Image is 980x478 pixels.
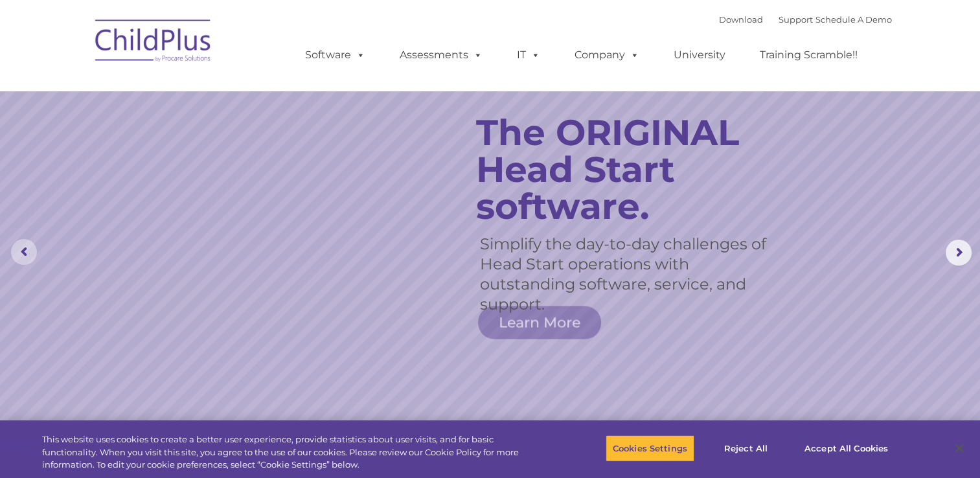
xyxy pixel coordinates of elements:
[480,234,767,314] rs-layer: Simplify the day-to-day challenges of Head Start operations with outstanding software, service, a...
[89,10,218,75] img: ChildPlus by Procare Solutions
[292,42,378,68] a: Software
[815,14,892,25] a: Schedule A Demo
[606,435,694,462] button: Cookies Settings
[180,139,235,148] span: Phone number
[705,435,786,462] button: Reject All
[387,42,496,68] a: Assessments
[562,42,652,68] a: Company
[661,42,738,68] a: University
[719,14,892,25] font: |
[180,85,220,95] span: Last name
[719,14,763,25] a: Download
[779,14,813,25] a: Support
[478,306,601,339] a: Learn More
[797,435,895,462] button: Accept All Cookies
[42,433,539,472] div: This website uses cookies to create a better user experience, provide statistics about user visit...
[747,42,871,68] a: Training Scramble!!
[476,114,782,225] rs-layer: The ORIGINAL Head Start software.
[504,42,553,68] a: IT
[945,434,974,462] button: Close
